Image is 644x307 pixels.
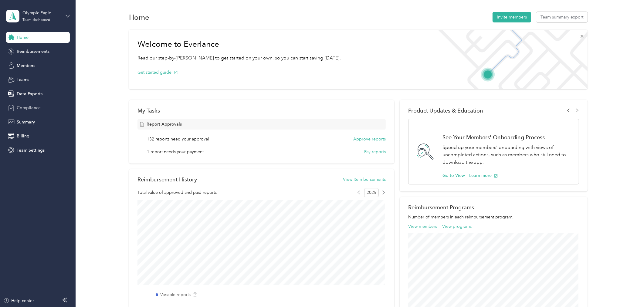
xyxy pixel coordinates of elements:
[137,107,386,114] div: My Tasks
[442,134,573,140] h1: See Your Members' Onboarding Process
[17,62,35,69] span: Members
[137,189,217,196] span: Total value of approved and paid reports
[22,10,60,16] div: Olympic Eagle
[17,34,29,41] span: Home
[17,48,49,55] span: Reimbursements
[610,273,644,307] iframe: Everlance-gr Chat Button Frame
[408,204,579,211] h2: Reimbursement Programs
[147,136,209,142] span: 132 reports need your approval
[147,149,204,155] span: 1 report needs your payment
[442,223,472,230] button: View programs
[408,214,579,220] p: Number of members in each reimbursement program.
[17,91,42,97] span: Data Exports
[408,107,483,114] span: Product Updates & Education
[147,121,182,127] span: Report Approvals
[536,12,588,22] button: Team summary export
[137,39,341,49] h1: Welcome to Everlance
[442,172,465,179] button: Go to View
[364,149,386,155] button: Pay reports
[160,292,191,298] label: Variable reports
[493,12,531,22] button: Invite members
[22,18,50,22] div: Team dashboard
[3,298,34,304] button: Help center
[343,176,386,183] button: View Reimbursements
[408,223,437,230] button: View members
[129,14,149,20] h1: Home
[17,76,29,83] span: Teams
[364,188,379,197] span: 2025
[469,172,498,179] button: Learn more
[17,105,41,111] span: Compliance
[17,119,35,125] span: Summary
[442,144,573,166] p: Speed up your members' onboarding with views of uncompleted actions, such as members who still ne...
[137,176,197,183] h2: Reimbursement History
[17,133,29,139] span: Billing
[137,54,341,62] p: Read our step-by-[PERSON_NAME] to get started on your own, so you can start saving [DATE].
[353,136,386,142] button: Approve reports
[17,147,45,153] span: Team Settings
[137,69,178,76] button: Get started guide
[432,30,588,89] img: Welcome to everlance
